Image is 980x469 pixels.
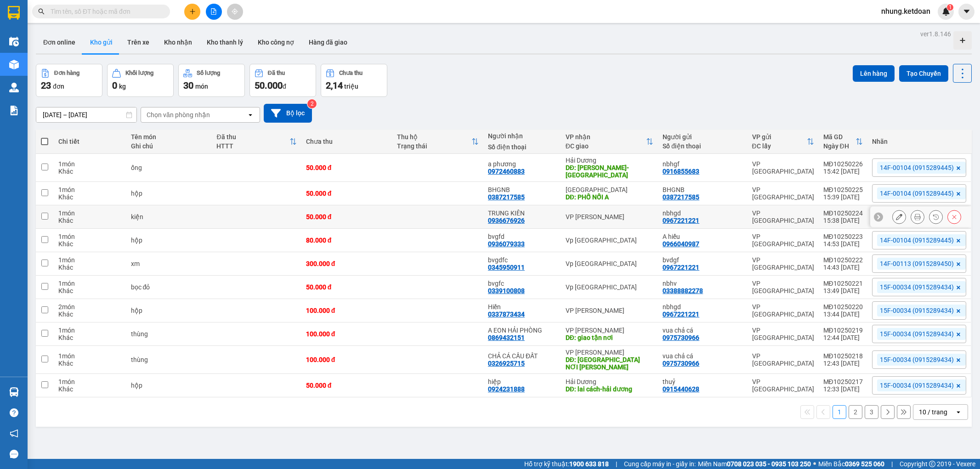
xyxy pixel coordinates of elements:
div: Hải Dương [566,157,653,164]
span: notification [10,429,18,438]
div: 0387217585 [663,193,699,201]
span: 15F-00034 (0915289434) [880,306,954,315]
div: VP [GEOGRAPHIC_DATA] [752,378,814,393]
div: Đã thu [268,70,285,76]
div: ống [131,164,208,171]
div: 300.000 đ [306,260,388,267]
div: 1 món [58,352,122,360]
div: 50.000 đ [306,164,388,171]
div: Khác [58,264,122,271]
div: 15:38 [DATE] [823,217,863,224]
span: đ [283,83,286,90]
svg: open [955,408,962,416]
th: Toggle SortBy [392,130,483,154]
div: Khác [58,240,122,248]
div: 0337873434 [488,311,525,318]
span: 15F-00034 (0915289434) [880,283,954,291]
div: Người nhận [488,132,556,140]
div: 0869432151 [488,334,525,341]
div: VP nhận [566,133,646,141]
div: Số lượng [197,70,220,76]
span: caret-down [963,7,971,16]
div: MĐ10250223 [823,233,863,240]
button: caret-down [958,4,974,20]
div: 1 món [58,186,122,193]
div: thùng [131,356,208,363]
div: 100.000 đ [306,307,388,314]
span: Miền Bắc [818,459,884,469]
button: Lên hàng [853,65,895,82]
div: a phương [488,160,556,168]
span: ⚪️ [813,462,816,466]
th: Toggle SortBy [819,130,867,154]
div: MĐ10250220 [823,303,863,311]
div: BHGNB [663,186,742,193]
div: Số điện thoại [663,142,742,150]
div: nbhgd [663,209,742,217]
div: Trạng thái [397,142,471,150]
div: Khác [58,217,122,224]
span: 2,14 [326,80,343,91]
div: bvgdfc [488,256,556,264]
div: VP [GEOGRAPHIC_DATA] [752,327,814,341]
div: 13:49 [DATE] [823,287,863,294]
div: Khác [58,385,122,393]
div: VP [GEOGRAPHIC_DATA] [752,352,814,367]
div: 0936676926 [488,217,525,224]
div: hộp [131,190,208,197]
div: nbhgf [663,160,742,168]
span: aim [232,8,238,15]
span: 15F-00034 (0915289434) [880,356,954,364]
div: 0326925715 [488,360,525,367]
div: MĐ10250219 [823,327,863,334]
span: 30 [183,80,193,91]
img: warehouse-icon [9,387,19,397]
div: Thu hộ [397,133,471,141]
div: MĐ10250218 [823,352,863,360]
div: VP [PERSON_NAME] [566,213,653,220]
div: 12:44 [DATE] [823,334,863,341]
div: 15:42 [DATE] [823,168,863,175]
div: Hiền [488,303,556,311]
div: Ngày ĐH [823,142,855,150]
button: 3 [865,405,878,419]
div: 0924231888 [488,385,525,393]
span: nhung.ketdoan [874,6,938,17]
button: Chưa thu2,14 triệu [321,64,387,97]
div: nbhv [663,280,742,287]
div: 100.000 đ [306,356,388,363]
div: 13:44 [DATE] [823,311,863,318]
div: Khối lượng [125,70,153,76]
input: Tìm tên, số ĐT hoặc mã đơn [51,6,159,17]
button: Đơn online [36,31,83,53]
div: 50.000 đ [306,382,388,389]
button: Tạo Chuyến [899,65,948,82]
button: Kho thanh lý [199,31,250,53]
div: DĐ: lai khê-hải dương [566,164,653,179]
div: VP [GEOGRAPHIC_DATA] [752,160,814,175]
span: 0 [112,80,117,91]
div: 1 món [58,280,122,287]
div: 03388882278 [663,287,703,294]
div: VP [GEOGRAPHIC_DATA] [752,280,814,294]
div: 0967221221 [663,217,699,224]
div: VP [GEOGRAPHIC_DATA] [752,186,814,201]
img: warehouse-icon [9,83,19,92]
div: TRUNG KIÊN [488,209,556,217]
div: Số điện thoại [488,143,556,151]
div: Khác [58,334,122,341]
div: Tạo kho hàng mới [953,31,972,50]
div: 0339100808 [488,287,525,294]
button: Hàng đã giao [301,31,355,53]
button: aim [227,4,243,20]
div: 0967221221 [663,311,699,318]
div: 2 món [58,303,122,311]
div: Chưa thu [306,138,388,145]
div: xm [131,260,208,267]
span: 50.000 [255,80,283,91]
button: Đã thu50.000đ [249,64,316,97]
div: DĐ: lai cách-hải dương [566,385,653,393]
span: 1 [948,4,952,11]
div: VP [GEOGRAPHIC_DATA] [752,303,814,318]
div: 0967221221 [663,264,699,271]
